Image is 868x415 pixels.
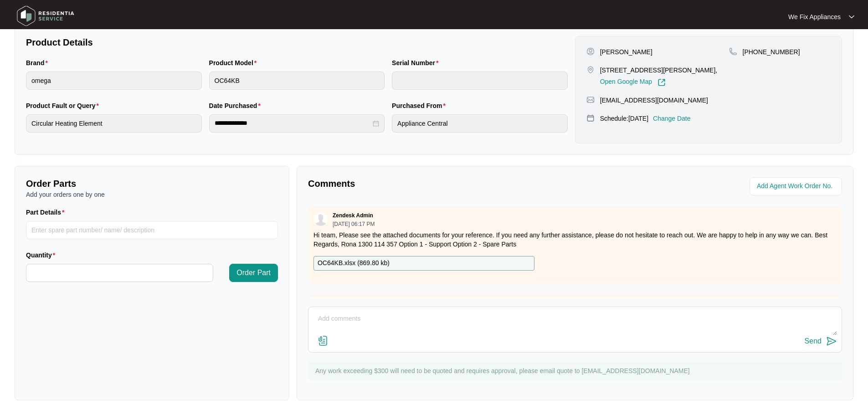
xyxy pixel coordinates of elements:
[849,15,854,19] img: dropdown arrow
[313,231,837,249] p: Hi team, Please see the attached documents for your reference. If you need any further assistance...
[26,208,68,217] label: Part Details
[600,66,718,75] p: [STREET_ADDRESS][PERSON_NAME],
[236,267,271,278] span: Order Part
[26,36,568,49] p: Product Details
[318,335,329,346] img: file-attachment-doc.svg
[586,47,595,56] img: user-pin
[26,190,278,199] p: Add your orders one by one
[318,258,390,268] p: OC64KB.xlsx ( 869.80 kb )
[586,66,595,74] img: map-pin
[215,118,371,128] input: Date Purchased
[315,366,837,375] p: Any work exceeding $300 will need to be quoted and requires approval, please email quote to [EMAI...
[586,114,595,122] img: map-pin
[600,114,648,123] p: Schedule: [DATE]
[333,212,373,219] p: Zendesk Admin
[805,335,837,348] button: Send
[333,221,375,227] p: [DATE] 06:17 PM
[209,101,264,110] label: Date Purchased
[586,96,595,104] img: map-pin
[26,264,213,282] input: Quantity
[26,177,278,190] p: Order Parts
[600,96,708,105] p: [EMAIL_ADDRESS][DOMAIN_NAME]
[308,177,569,190] p: Comments
[14,2,77,30] img: residentia service logo
[26,221,278,239] input: Part Details
[600,47,652,56] p: [PERSON_NAME]
[729,47,737,56] img: map-pin
[392,114,568,133] input: Purchased From
[653,114,691,123] p: Change Date
[314,212,328,226] img: user.svg
[757,181,837,192] input: Add Agent Work Order No.
[826,336,837,347] img: send-icon.svg
[229,264,278,282] button: Order Part
[26,58,51,67] label: Brand
[209,72,385,90] input: Product Model
[209,58,261,67] label: Product Model
[26,251,59,260] label: Quantity
[26,101,103,110] label: Product Fault or Query
[788,12,841,21] p: We Fix Appliances
[392,58,442,67] label: Serial Number
[805,337,822,345] div: Send
[392,101,449,110] label: Purchased From
[600,78,666,87] a: Open Google Map
[26,114,202,133] input: Product Fault or Query
[392,72,568,90] input: Serial Number
[657,78,666,87] img: Link-External
[743,47,800,56] p: [PHONE_NUMBER]
[26,72,202,90] input: Brand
